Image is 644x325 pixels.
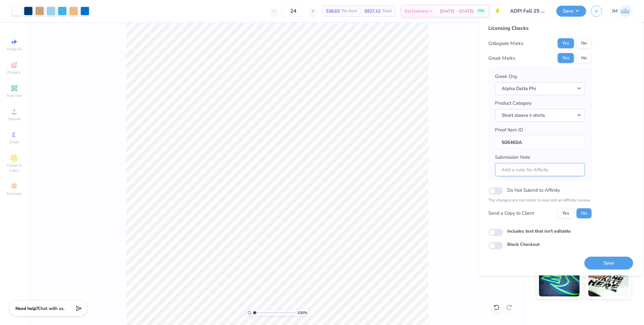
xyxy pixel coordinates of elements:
div: Licensing Checks [488,25,591,32]
span: Designs [7,70,21,75]
label: Block Checkout [507,241,540,247]
input: Add a note for Affinity [495,163,585,176]
button: Yes [558,208,574,218]
button: Save [584,256,633,269]
button: Alpha Delta Phi [495,82,585,95]
img: Glow in the Dark Ink [539,265,580,296]
span: Upload [8,116,20,121]
span: JM [612,8,618,15]
label: Includes text that isn't editable [507,228,571,234]
span: Add Text [7,93,22,98]
div: Greek Marks [488,54,515,62]
span: 100 % [297,310,307,316]
button: Yes [558,38,574,48]
span: Image AI [7,47,22,52]
span: Total [382,8,392,14]
img: John Michael Binayas [619,5,631,17]
label: Greek Org [495,73,517,80]
label: Submission Note [495,154,530,161]
button: No [576,208,591,218]
button: Short sleeve t-shirts [495,109,585,122]
p: The changes are too minor to warrant an Affinity review. [488,197,591,204]
button: Save [556,6,586,17]
strong: Need help? [15,306,38,311]
div: Send a Copy to Client [488,210,534,217]
button: Yes [558,53,574,63]
label: Product Category [495,100,532,107]
label: Proof Item ID [495,126,523,134]
a: JM [612,5,631,17]
span: $38.63 [326,8,340,14]
span: [DATE] - [DATE] [440,8,474,14]
span: Per Item [341,8,357,14]
span: Chat with us. [38,306,64,311]
span: Decorate [7,191,22,196]
input: – – [281,5,306,17]
span: $927.12 [364,8,380,14]
span: FREE [478,9,484,13]
span: Greek [9,140,19,145]
button: No [576,53,591,63]
span: Clipart & logos [3,163,25,173]
input: Untitled Design [505,5,552,17]
label: Do Not Submit to Affinity [507,186,560,194]
div: Collegiate Marks [488,40,523,47]
img: Water based Ink [588,265,629,296]
button: No [576,38,591,48]
span: Est. Delivery [405,8,429,14]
